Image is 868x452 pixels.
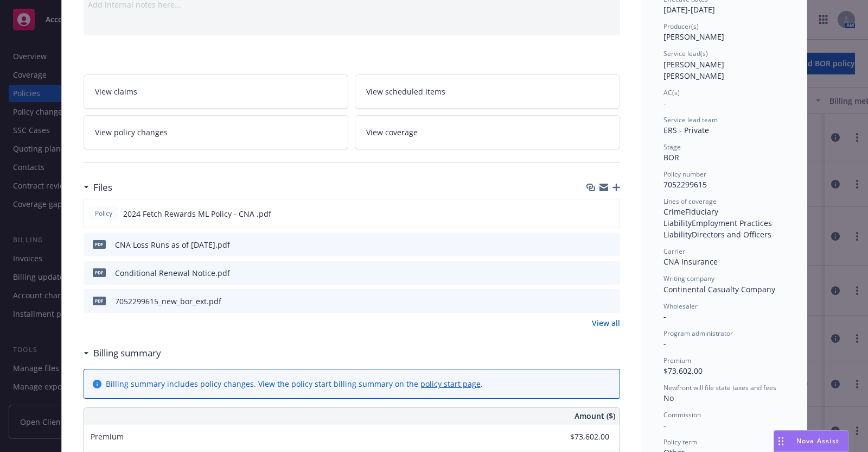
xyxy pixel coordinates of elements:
[84,74,349,109] a: View claims
[93,180,112,194] h3: Files
[663,142,681,152] span: Stage
[663,329,733,338] span: Program administrator
[366,127,418,138] span: View coverage
[366,86,445,97] span: View scheduled items
[589,267,597,279] button: download file
[663,338,666,349] span: -
[663,49,708,58] span: Service lead(s)
[663,206,685,217] span: Crime
[605,208,615,219] button: preview file
[663,59,726,81] span: [PERSON_NAME] [PERSON_NAME]
[663,125,709,135] span: ERS - Private
[774,431,788,451] div: Drag to move
[93,268,106,277] span: pdf
[545,429,616,445] input: 0.00
[663,32,724,42] span: [PERSON_NAME]
[663,274,714,283] span: Writing company
[420,379,481,389] a: policy start page
[663,256,718,267] span: CNA Insurance
[663,88,680,97] span: AC(s)
[663,22,699,31] span: Producer(s)
[93,297,106,305] span: pdf
[663,115,718,124] span: Service lead team
[663,169,706,179] span: Policy number
[663,152,679,162] span: BOR
[663,437,697,447] span: Policy term
[589,239,597,250] button: download file
[663,420,666,430] span: -
[796,436,839,445] span: Nova Assist
[663,410,701,419] span: Commission
[91,431,124,442] span: Premium
[575,410,615,422] span: Amount ($)
[106,378,483,390] div: Billing summary includes policy changes. View the policy start billing summary on the .
[663,393,674,403] span: No
[663,311,666,322] span: -
[588,208,597,219] button: download file
[84,180,112,194] div: Files
[123,208,271,219] span: 2024 Fetch Rewards ML Policy - CNA .pdf
[663,356,691,365] span: Premium
[663,197,717,206] span: Lines of coverage
[606,239,616,250] button: preview file
[774,430,848,452] button: Nova Assist
[115,239,230,250] div: CNA Loss Runs as of [DATE].pdf
[592,317,620,329] a: View all
[84,346,161,360] div: Billing summary
[663,247,685,256] span: Carrier
[663,98,666,108] span: -
[663,179,707,190] span: 7052299615
[355,115,620,149] a: View coverage
[692,229,771,240] span: Directors and Officers
[115,267,230,279] div: Conditional Renewal Notice.pdf
[663,206,720,228] span: Fiduciary Liability
[663,302,698,311] span: Wholesaler
[93,209,114,218] span: Policy
[663,366,703,376] span: $73,602.00
[663,284,775,294] span: Continental Casualty Company
[115,296,221,307] div: 7052299615_new_bor_ext.pdf
[95,86,137,97] span: View claims
[606,267,616,279] button: preview file
[355,74,620,109] a: View scheduled items
[589,296,597,307] button: download file
[93,346,161,360] h3: Billing summary
[93,240,106,248] span: pdf
[606,296,616,307] button: preview file
[84,115,349,149] a: View policy changes
[95,127,168,138] span: View policy changes
[663,218,774,240] span: Employment Practices Liability
[663,383,776,392] span: Newfront will file state taxes and fees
